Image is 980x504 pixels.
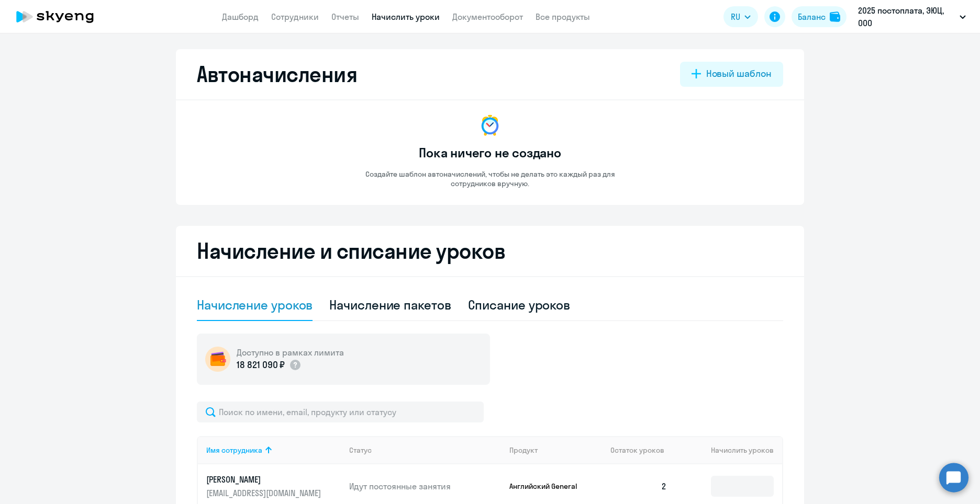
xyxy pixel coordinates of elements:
[680,62,783,87] button: Новый шаблон
[349,480,501,492] p: Идут постоянные занятия
[206,474,341,499] a: [PERSON_NAME][EMAIL_ADDRESS][DOMAIN_NAME]
[343,169,637,188] p: Создайте шаблон автоначислений, чтобы не делать это каждый раз для сотрудников вручную.
[271,12,319,22] a: Сотрудники
[197,402,484,422] input: Поиск по имени, email, продукту или статусу
[792,6,847,27] button: Балансbalance
[675,436,782,464] th: Начислить уроков
[723,6,758,27] button: RU
[237,358,285,372] p: 18 821 090 ₽
[419,144,561,161] h3: Пока ничего не создано
[222,12,259,22] a: Дашборд
[205,347,230,372] img: wallet-circle.png
[853,4,971,29] button: 2025 постоплата, ЭЮЦ, ООО
[477,113,503,138] img: no-data
[830,12,840,22] img: balance
[536,12,590,22] a: Все продукты
[509,445,538,455] div: Продукт
[206,474,324,485] p: [PERSON_NAME]
[197,238,783,264] h2: Начисление и списание уроков
[237,347,344,358] h5: Доступно в рамках лимита
[349,445,372,455] div: Статус
[206,487,324,499] p: [EMAIL_ADDRESS][DOMAIN_NAME]
[858,4,955,29] p: 2025 постоплата, ЭЮЦ, ООО
[372,12,440,22] a: Начислить уроки
[731,10,740,23] span: RU
[468,296,571,313] div: Списание уроков
[206,445,341,455] div: Имя сотрудника
[331,12,359,22] a: Отчеты
[798,10,826,23] div: Баланс
[610,445,664,455] span: Остаток уроков
[706,67,772,81] div: Новый шаблон
[349,445,501,455] div: Статус
[509,482,588,491] p: Английский General
[610,445,675,455] div: Остаток уроков
[509,445,603,455] div: Продукт
[206,445,262,455] div: Имя сотрудника
[197,62,357,87] h2: Автоначисления
[329,296,451,313] div: Начисление пакетов
[197,296,313,313] div: Начисление уроков
[452,12,523,22] a: Документооборот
